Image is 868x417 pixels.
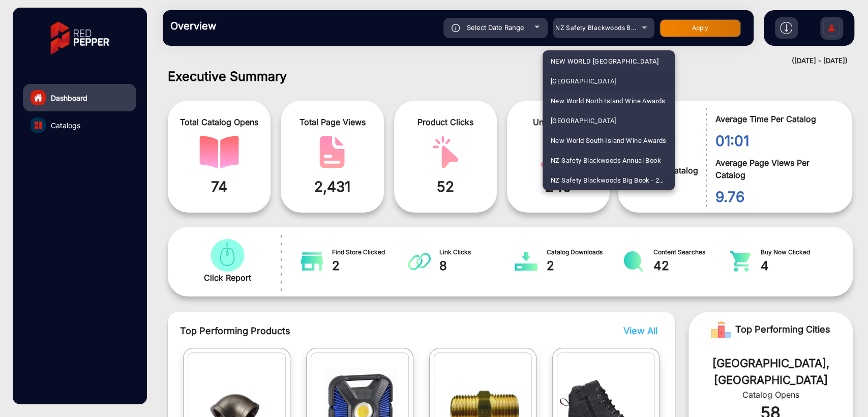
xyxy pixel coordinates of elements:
[551,131,667,151] span: New World South Island Wine Awards
[551,170,667,190] span: NZ Safety Blackwoods Big Book - 2024
[551,151,661,170] span: NZ Safety Blackwoods Annual Book
[551,111,616,131] span: [GEOGRAPHIC_DATA]
[551,51,659,71] span: NEW WORLD [GEOGRAPHIC_DATA]
[551,71,616,91] span: [GEOGRAPHIC_DATA]
[551,91,666,111] span: New World North Island Wine Awards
